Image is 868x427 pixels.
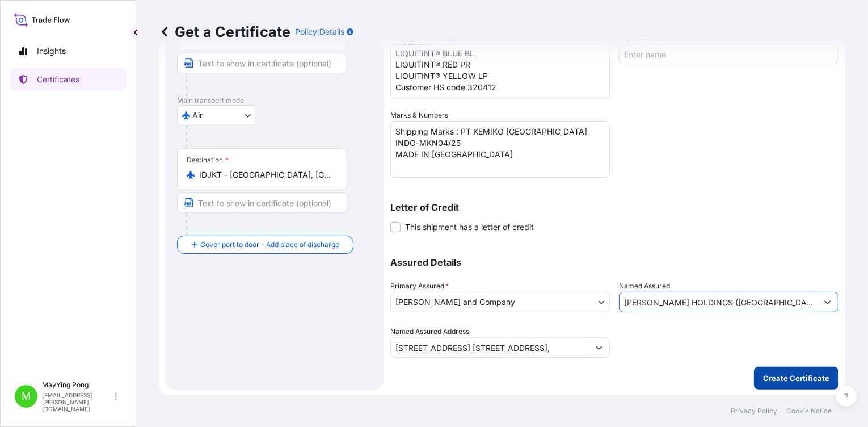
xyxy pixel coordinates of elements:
a: Privacy Policy [731,407,777,416]
button: Create Certificate [754,367,838,390]
button: Show suggestions [818,292,838,312]
span: This shipment has a letter of credit [405,221,534,233]
p: MayYing Pong [42,380,112,390]
input: Destination [199,169,333,181]
p: Policy Details [295,26,344,37]
label: Named Assured [619,281,670,292]
span: Air [192,110,203,121]
p: Insights [37,45,66,57]
span: M [22,391,31,402]
p: [EMAIL_ADDRESS][PERSON_NAME][DOMAIN_NAME] [42,392,112,412]
p: Main transport mode [177,96,372,105]
button: Show suggestions [589,337,609,358]
p: Certificates [37,74,79,85]
span: [PERSON_NAME] and Company [395,296,515,308]
button: Select transport [177,105,256,125]
button: [PERSON_NAME] and Company [390,292,610,312]
label: Marks & Numbers [390,110,448,121]
button: Cover port to door - Add place of discharge [177,236,353,254]
a: Insights [10,40,127,62]
a: Certificates [10,68,127,91]
p: Create Certificate [763,372,829,384]
a: Cookie Notice [786,407,832,416]
input: Text to appear on certificate [177,192,347,213]
input: Named Assured Address [391,337,589,358]
span: Cover port to door - Add place of discharge [200,239,339,250]
label: Named Assured Address [390,326,469,337]
input: Assured Name [620,292,818,312]
p: Letter of Credit [390,203,838,212]
p: Assured Details [390,258,838,267]
div: Destination [187,156,229,165]
span: Primary Assured [390,281,449,292]
p: Get a Certificate [159,23,290,41]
